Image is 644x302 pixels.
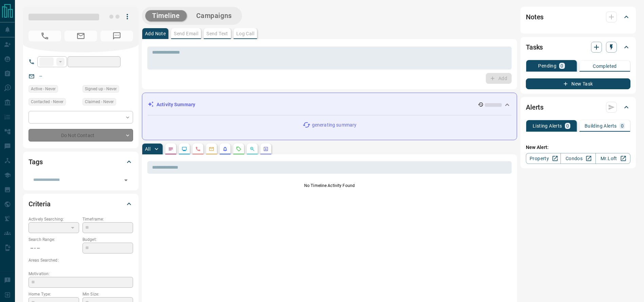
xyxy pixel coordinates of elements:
[533,124,562,128] p: Listing Alerts
[526,42,543,53] h2: Tasks
[148,98,511,111] div: Activity Summary
[29,257,133,263] p: Areas Searched:
[526,39,630,55] div: Tasks
[526,102,544,113] h2: Alerts
[236,146,241,152] svg: Requests
[585,124,617,128] p: Building Alerts
[29,291,79,297] p: Home Type:
[29,243,79,254] p: -- - --
[31,98,63,105] span: Contacted - Never
[29,154,133,170] div: Tags
[147,183,512,189] p: No Timeline Activity Found
[29,199,51,209] h2: Criteria
[29,216,79,222] p: Actively Searching:
[263,146,269,152] svg: Agent Actions
[189,10,239,21] button: Campaigns
[85,86,117,92] span: Signed up - Never
[526,99,630,115] div: Alerts
[526,78,630,89] button: New Task
[29,129,133,141] div: Do Not Contact
[145,147,150,151] p: All
[250,146,255,152] svg: Opportunities
[29,156,42,167] h2: Tags
[595,153,630,164] a: Mr.Loft
[538,63,556,68] p: Pending
[29,271,133,277] p: Motivation:
[182,146,187,152] svg: Lead Browsing Activity
[195,146,201,152] svg: Calls
[82,237,133,243] p: Budget:
[85,98,114,105] span: Claimed - Never
[526,9,630,25] div: Notes
[222,146,228,152] svg: Listing Alerts
[526,12,544,22] h2: Notes
[168,146,173,152] svg: Notes
[209,146,214,152] svg: Emails
[121,175,131,185] button: Open
[29,237,79,243] p: Search Range:
[157,101,195,108] p: Activity Summary
[566,124,569,128] p: 0
[82,291,133,297] p: Min Size:
[145,10,187,21] button: Timeline
[560,63,563,68] p: 0
[526,153,561,164] a: Property
[31,86,56,92] span: Active - Never
[621,124,624,128] p: 0
[29,196,133,212] div: Criteria
[526,144,630,151] p: New Alert:
[593,64,617,69] p: Completed
[312,121,356,129] p: generating summary
[145,31,166,36] p: Add Note
[100,31,133,41] span: No Number
[560,153,595,164] a: Condos
[29,31,61,41] span: No Number
[65,31,97,41] span: No Email
[82,216,133,222] p: Timeframe:
[39,73,42,79] a: --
